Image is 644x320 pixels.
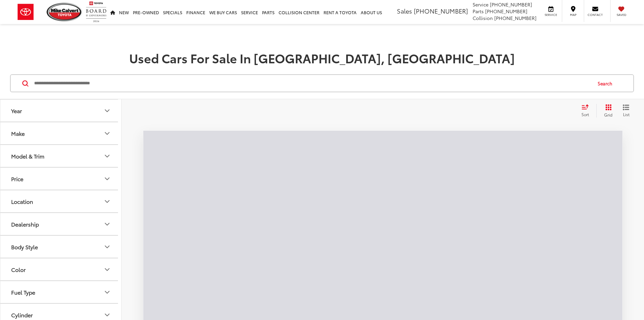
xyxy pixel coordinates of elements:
[33,75,591,91] input: Search by Make, Model, or Keyword
[581,111,589,117] span: Sort
[543,13,558,17] span: Service
[0,236,122,258] button: Body StyleBody Style
[103,129,111,137] div: Make
[103,107,111,115] div: Year
[485,8,527,15] span: [PHONE_NUMBER]
[0,145,122,167] button: Model & TrimModel & Trim
[578,104,596,118] button: Select sort value
[11,266,26,273] div: Color
[11,312,33,318] div: Cylinder
[604,112,613,118] span: Grid
[414,6,468,15] span: [PHONE_NUMBER]
[0,258,122,280] button: ColorColor
[596,104,618,118] button: Grid View
[11,289,35,295] div: Fuel Type
[11,175,23,182] div: Price
[618,104,635,118] button: List View
[473,8,484,15] span: Parts
[473,15,493,21] span: Collision
[614,13,629,17] span: Saved
[103,243,111,251] div: Body Style
[103,175,111,183] div: Price
[566,13,580,17] span: Map
[103,152,111,160] div: Model & Trim
[623,111,629,117] span: List
[490,1,532,8] span: [PHONE_NUMBER]
[103,220,111,228] div: Dealership
[0,281,122,303] button: Fuel TypeFuel Type
[591,75,622,92] button: Search
[11,107,22,114] div: Year
[103,197,111,206] div: Location
[11,130,25,136] div: Make
[494,15,536,21] span: [PHONE_NUMBER]
[47,3,82,21] img: Mike Calvert Toyota
[11,198,33,205] div: Location
[473,1,488,8] span: Service
[0,190,122,212] button: LocationLocation
[103,311,111,319] div: Cylinder
[0,213,122,235] button: DealershipDealership
[103,288,111,296] div: Fuel Type
[0,122,122,144] button: MakeMake
[588,13,603,17] span: Contact
[103,265,111,274] div: Color
[11,243,38,250] div: Body Style
[397,6,412,15] span: Sales
[11,153,44,159] div: Model & Trim
[0,168,122,190] button: PricePrice
[0,100,122,122] button: YearYear
[11,221,39,227] div: Dealership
